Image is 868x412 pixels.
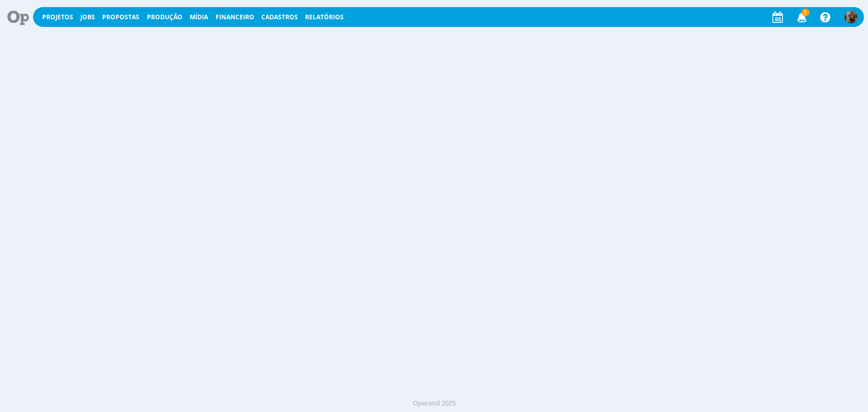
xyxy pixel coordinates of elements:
a: Mídia [190,13,208,21]
a: Relatórios [305,13,344,21]
a: Financeiro [216,13,254,21]
span: Propostas [102,13,139,21]
a: Projetos [42,13,73,21]
span: Cadastros [261,13,298,21]
button: Jobs [77,13,98,21]
span: 1 [801,9,810,16]
button: Mídia [187,13,211,21]
button: Cadastros [258,13,301,21]
a: Produção [147,13,183,21]
button: Financeiro [213,13,257,21]
a: Jobs [80,13,95,21]
button: Propostas [99,13,142,21]
button: Relatórios [302,13,347,21]
button: A [844,8,858,26]
button: 1 [791,8,812,26]
button: Produção [144,13,186,21]
button: Projetos [39,13,76,21]
img: A [845,11,857,23]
